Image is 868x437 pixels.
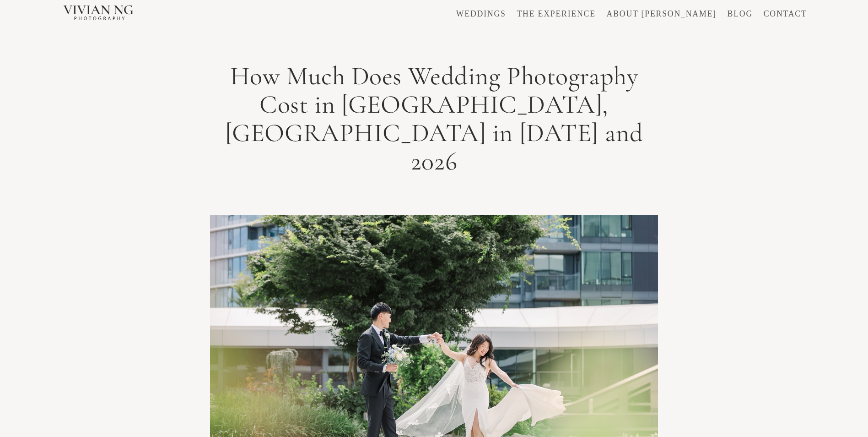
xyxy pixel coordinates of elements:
a: THE EXPERIENCE [517,10,595,18]
a: ABOUT [PERSON_NAME] [607,10,717,18]
a: CONTACT [764,10,807,18]
h1: How Much Does Wedding Photography Cost in [GEOGRAPHIC_DATA], [GEOGRAPHIC_DATA] in [DATE] and 2026 [210,62,658,192]
a: WEDDINGS [456,10,506,18]
a: BLOG [728,10,753,18]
